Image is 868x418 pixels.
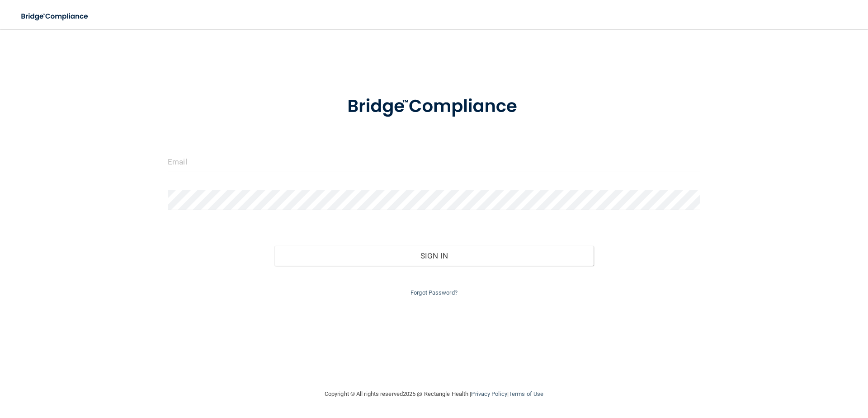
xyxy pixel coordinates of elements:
[509,390,543,397] a: Terms of Use
[329,83,539,130] img: bridge_compliance_login_screen.278c3ca4.svg
[269,380,599,409] div: Copyright © All rights reserved 2025 @ Rectangle Health | |
[274,246,594,266] button: Sign In
[410,289,458,296] a: Forgot Password?
[168,152,700,172] input: Email
[471,390,507,397] a: Privacy Policy
[14,7,97,26] img: bridge_compliance_login_screen.278c3ca4.svg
